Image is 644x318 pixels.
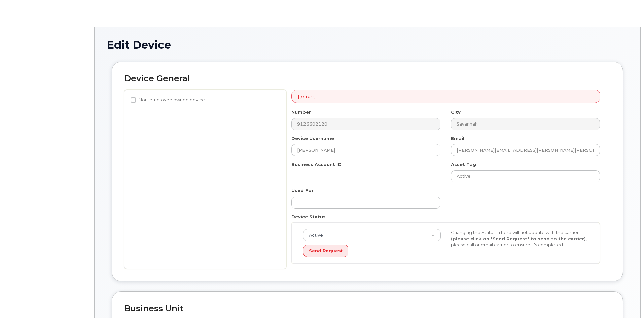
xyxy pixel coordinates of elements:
label: Email [451,135,464,142]
button: Send Request [303,245,348,257]
div: {{error}} [291,90,600,103]
h2: Business Unit [124,304,611,313]
label: Asset Tag [451,161,476,168]
input: Non-employee owned device [131,97,136,103]
label: City [451,109,461,115]
h2: Device General [124,74,611,83]
div: Changing the Status in here will not update with the carrier, , please call or email carrier to e... [446,229,594,248]
label: Business Account ID [291,161,342,168]
label: Number [291,109,311,115]
label: Used For [291,187,314,194]
label: Device Username [291,135,334,142]
strong: (please click on "Send Request" to send to the carrier) [451,236,586,241]
h1: Edit Device [107,39,628,51]
label: Device Status [291,214,326,220]
label: Non-employee owned device [131,96,205,104]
